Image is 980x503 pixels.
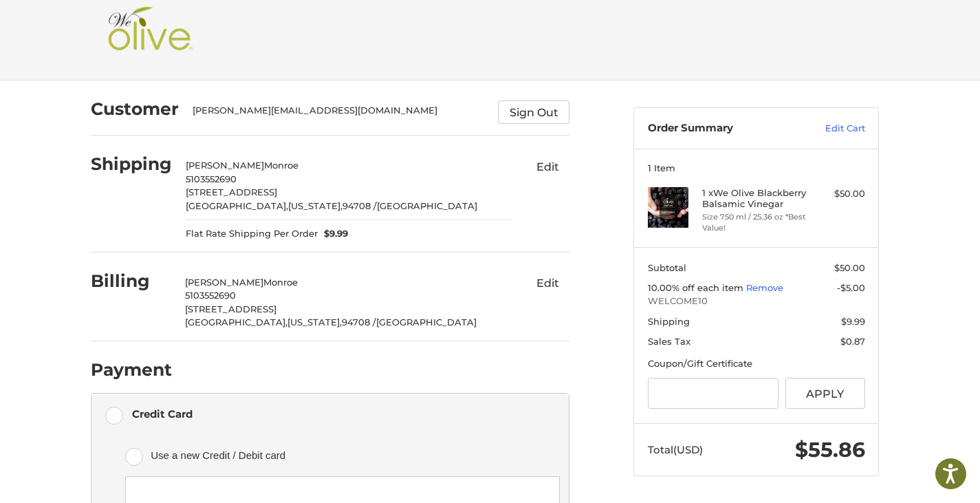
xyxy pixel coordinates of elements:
button: Sign Out [498,100,569,124]
span: Monroe [263,277,298,288]
span: [US_STATE], [288,200,342,211]
a: Remove [746,282,783,293]
button: Open LiveChat chat widget [158,18,175,34]
span: 5103552690 [186,173,237,184]
span: 5103552690 [185,290,236,301]
span: Use a new Credit / Debit card [151,444,540,467]
div: Credit Card [132,403,193,425]
button: Edit [525,272,569,295]
span: $55.86 [795,437,865,462]
span: [GEOGRAPHIC_DATA] [377,200,477,211]
span: Total (USD) [648,443,703,456]
h2: Shipping [91,153,172,175]
button: Edit [525,156,569,178]
span: [STREET_ADDRESS] [186,186,277,197]
iframe: Google Customer Reviews [867,466,980,503]
span: Shipping [648,316,690,327]
h2: Customer [91,98,179,120]
span: Subtotal [648,262,686,273]
input: Gift Certificate or Coupon Code [648,378,779,409]
h2: Billing [91,270,171,292]
span: $0.87 [840,336,865,347]
span: -$5.00 [837,282,865,293]
span: $9.99 [841,316,865,327]
h3: 1 Item [648,162,865,173]
h3: Order Summary [648,122,796,136]
span: [PERSON_NAME] [186,160,264,171]
div: $50.00 [811,187,865,201]
span: 10.00% off each item [648,282,746,293]
button: Apply [785,378,865,409]
li: Size 750 ml / 25.36 oz *Best Value! [702,211,807,234]
span: Flat Rate Shipping Per Order [186,227,318,241]
span: [PERSON_NAME] [185,277,263,288]
span: [STREET_ADDRESS] [185,303,276,314]
div: Coupon/Gift Certificate [648,357,865,371]
span: [US_STATE], [287,317,342,328]
iframe: Secure card payment input frame [135,486,550,499]
h2: Payment [91,359,172,381]
span: [GEOGRAPHIC_DATA], [186,200,288,211]
span: Sales Tax [648,336,690,347]
span: [GEOGRAPHIC_DATA] [376,317,477,328]
span: $50.00 [834,262,865,273]
span: WELCOME10 [648,295,865,308]
a: Edit Cart [796,122,865,136]
img: Shop We Olive [105,7,197,62]
div: [PERSON_NAME][EMAIL_ADDRESS][DOMAIN_NAME] [193,104,485,124]
h4: 1 x We Olive Blackberry Balsamic Vinegar [702,187,807,210]
span: 94708 / [342,317,376,328]
span: Monroe [264,160,298,171]
span: 94708 / [342,200,377,211]
span: $9.99 [318,227,349,241]
p: We're away right now. Please check back later! [19,21,155,32]
span: [GEOGRAPHIC_DATA], [185,317,287,328]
